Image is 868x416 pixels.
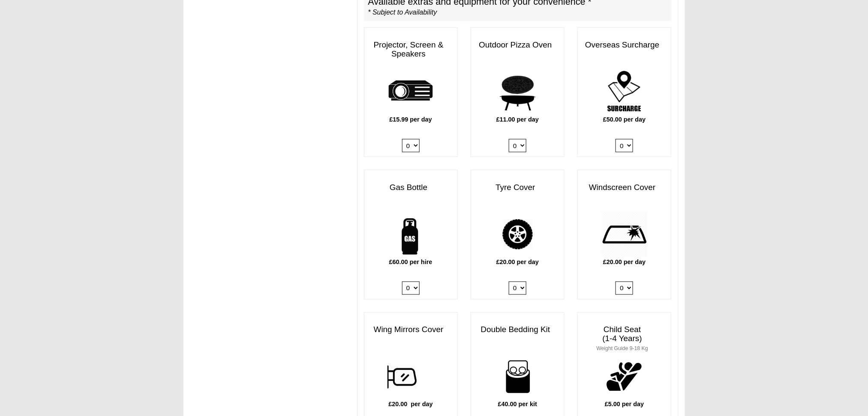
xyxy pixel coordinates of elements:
b: £60.00 per hire [389,259,432,265]
img: surcharge.png [601,68,648,115]
h3: Outdoor Pizza Oven [471,36,564,54]
h3: Double Bedding Kit [471,321,564,339]
h3: Wing Mirrors Cover [364,321,457,339]
small: Weight Guide 9-18 Kg [597,346,648,352]
img: wing.png [387,354,434,400]
h3: Windscreen Cover [578,179,671,196]
h3: Tyre Cover [471,179,564,196]
b: £20.00 per day [389,401,433,408]
b: £5.00 per day [605,401,644,408]
b: £11.00 per day [496,116,539,123]
img: pizza.png [494,68,541,115]
h3: Overseas Surcharge [578,36,671,54]
h3: Projector, Screen & Speakers [364,36,457,63]
img: bedding-for-two.png [494,354,541,400]
b: £15.99 per day [390,116,432,123]
b: £20.00 per day [496,259,539,265]
img: windscreen.png [601,211,648,258]
b: £40.00 per kit [498,401,537,408]
b: £50.00 per day [603,116,646,123]
img: projector.png [387,68,434,115]
b: £20.00 per day [603,259,646,265]
img: tyre.png [494,211,541,258]
img: child.png [601,354,648,400]
h3: Child Seat (1-4 Years) [578,321,671,357]
h3: Gas Bottle [364,179,457,196]
img: gas-bottle.png [387,211,434,258]
i: * Subject to Availability [368,9,437,16]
